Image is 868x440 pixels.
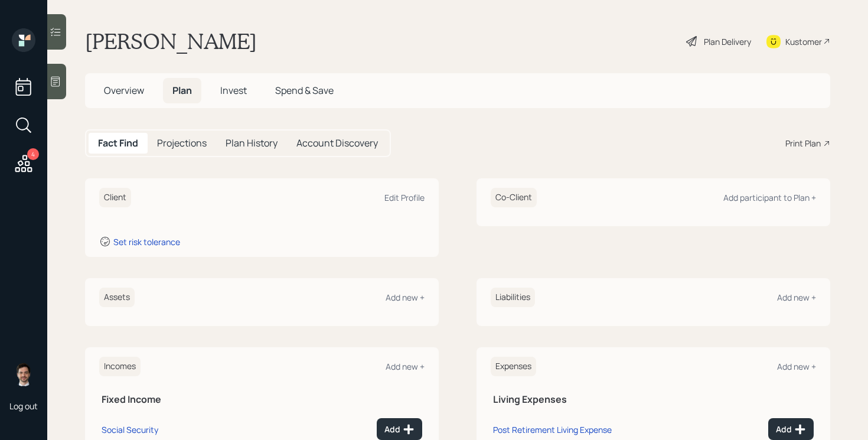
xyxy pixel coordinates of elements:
[777,292,816,303] div: Add new +
[777,361,816,372] div: Add new +
[386,292,425,303] div: Add new +
[785,137,821,149] div: Print Plan
[9,400,38,412] div: Log out
[98,138,138,149] h5: Fact Find
[296,138,378,149] h5: Account Discovery
[491,188,537,207] h6: Co-Client
[104,84,144,97] span: Overview
[768,418,814,440] button: Add
[113,236,180,247] div: Set risk tolerance
[377,418,422,440] button: Add
[384,192,425,203] div: Edit Profile
[491,288,535,307] h6: Liabilities
[172,84,192,97] span: Plan
[12,363,35,386] img: jonah-coleman-headshot.png
[493,394,814,405] h5: Living Expenses
[27,148,39,160] div: 4
[99,188,131,207] h6: Client
[785,35,822,48] div: Kustomer
[226,138,278,149] h5: Plan History
[99,288,135,307] h6: Assets
[386,361,425,372] div: Add new +
[275,84,334,97] span: Spend & Save
[493,424,612,435] div: Post Retirement Living Expense
[102,394,422,405] h5: Fixed Income
[157,138,207,149] h5: Projections
[99,357,141,376] h6: Incomes
[85,28,257,54] h1: [PERSON_NAME]
[220,84,247,97] span: Invest
[704,35,751,48] div: Plan Delivery
[723,192,816,203] div: Add participant to Plan +
[102,424,158,435] div: Social Security
[384,423,415,435] div: Add
[776,423,806,435] div: Add
[491,357,536,376] h6: Expenses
